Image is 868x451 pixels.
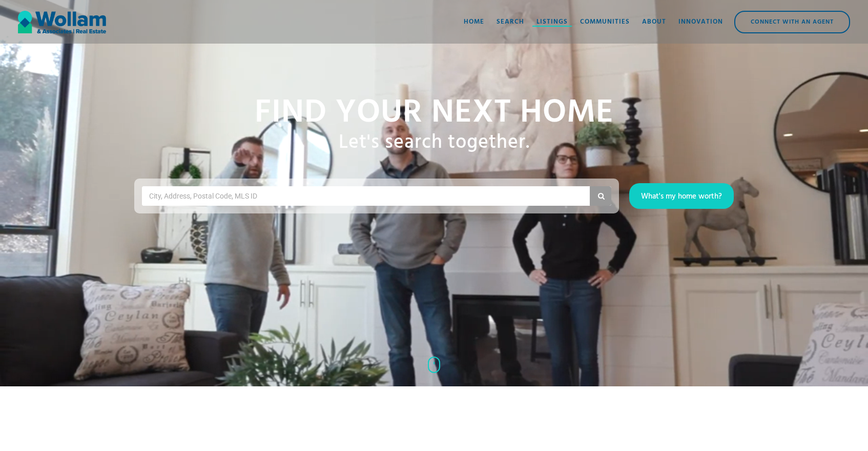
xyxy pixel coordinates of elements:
input: City, Address, Postal Code, MLS ID [148,188,267,204]
div: Search [497,17,524,27]
h1: Let's search together. [339,131,530,155]
a: Communities [574,7,636,37]
div: Innovation [678,17,723,27]
a: Connect with an Agent [734,11,850,33]
div: Connect with an Agent [735,12,849,32]
div: Home [464,17,484,27]
a: What's my home worth? [629,183,734,209]
a: Search [490,7,530,37]
a: Listings [530,7,574,37]
h1: Find your NExt home [255,95,614,131]
a: About [636,7,672,37]
a: Home [458,7,490,37]
div: About [642,17,666,27]
button: Search [590,186,611,206]
a: home [18,7,106,37]
div: Listings [536,17,568,27]
div: Communities [580,17,630,27]
a: Innovation [672,7,729,37]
